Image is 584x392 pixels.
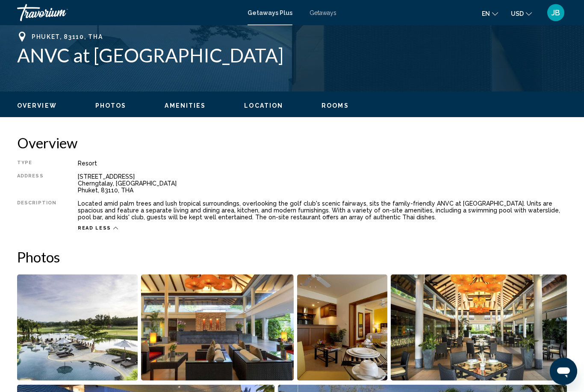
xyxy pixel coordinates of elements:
button: Change language [482,7,498,20]
button: Location [244,102,283,110]
span: en [482,10,490,17]
h1: ANVC at [GEOGRAPHIC_DATA] [17,44,567,67]
button: Open full-screen image slider [141,274,294,381]
button: Photos [95,102,127,110]
div: [STREET_ADDRESS] Cherngtalay, [GEOGRAPHIC_DATA] Phuket, 83110, THA [78,174,567,194]
button: Open full-screen image slider [297,274,388,381]
button: Read less [78,225,118,232]
a: Travorium [17,4,239,21]
span: Rooms [321,103,349,109]
a: Getaways Plus [248,9,292,16]
span: Location [244,103,283,109]
button: Open full-screen image slider [391,274,567,381]
span: Amenities [165,103,206,109]
span: USD [511,10,524,17]
div: Resort [78,160,567,167]
span: Phuket, 83110, THA [32,34,103,41]
a: Getaways [310,9,336,16]
div: Description [17,200,56,221]
button: Rooms [321,102,349,110]
span: Read less [78,226,111,231]
div: Located amid palm trees and lush tropical surroundings, overlooking the golf club's scenic fairwa... [78,200,567,221]
span: Photos [95,103,127,109]
button: Change currency [511,7,532,20]
div: Type [17,160,56,167]
button: Amenities [165,102,206,110]
h2: Overview [17,135,567,152]
span: JB [552,9,560,17]
button: User Menu [545,4,567,22]
h2: Photos [17,249,567,266]
button: Open full-screen image slider [17,274,138,381]
span: Overview [17,103,57,109]
iframe: Button to launch messaging window [550,358,577,385]
button: Overview [17,102,57,110]
div: Address [17,174,56,194]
